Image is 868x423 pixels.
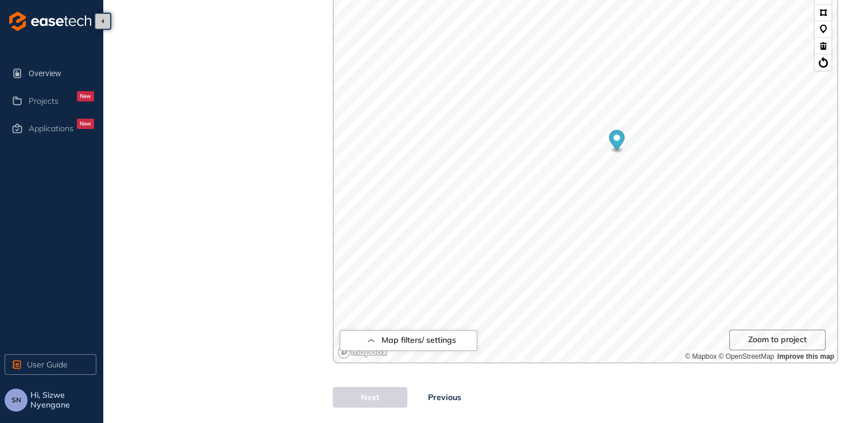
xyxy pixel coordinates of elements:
[718,352,774,361] a: OpenStreetMap
[5,354,96,375] button: User Guide
[340,330,477,351] button: Map filters/ settings
[428,391,461,404] span: Previous
[815,4,831,21] button: Polygon tool (p)
[29,124,73,134] span: Applications
[77,119,94,129] div: New
[815,37,831,54] button: Delete
[9,11,91,31] img: logo
[729,330,826,350] button: Zoom to project
[11,396,21,404] span: SN
[30,390,99,410] span: Hi, Sizwe Nyengane
[337,346,388,359] a: Mapbox logo
[27,358,68,371] span: User Guide
[29,96,59,106] span: Projects
[407,387,482,408] button: Previous
[748,335,807,344] span: Zoom to project
[815,21,831,37] button: Marker tool (m)
[77,91,94,101] div: New
[382,335,456,345] span: Map filters/ settings
[685,352,717,361] a: Mapbox
[5,389,28,412] button: SN
[777,352,834,361] a: Improve this map
[29,62,94,85] span: Overview
[609,130,625,153] div: Map marker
